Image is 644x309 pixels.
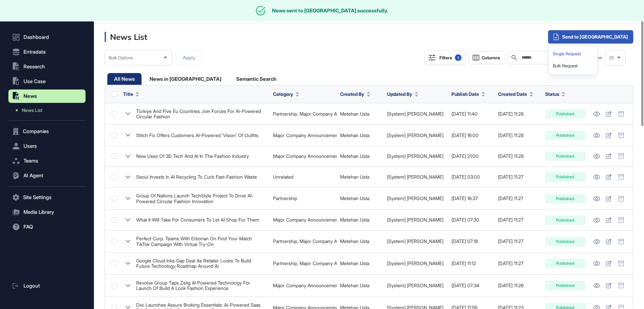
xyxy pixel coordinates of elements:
div: Revolve Group Taps Zelig AI Powered Technology For Launch Of Build A Look Fashion Experience [136,280,266,291]
div: [DATE] 11:12 [451,261,491,266]
div: All News [107,73,142,85]
div: [DATE] 07:30 [451,217,491,223]
div: [DATE] 07:18 [451,239,491,244]
button: Columns [469,51,504,64]
div: Partnership, Major Company Announcement [273,239,333,244]
a: [System] [PERSON_NAME] [387,111,443,117]
span: Teams [23,158,38,164]
div: 1 [455,54,462,61]
div: News sent to [GEOGRAPHIC_DATA] successfully. [272,8,388,14]
div: Partnership, Major Company Announcement [273,261,333,266]
div: Stitch Fix Offers Customers AI-Powered ‘Vision’ Of Outfits [136,133,258,138]
a: Metehan Usta [340,238,369,244]
span: 25 [609,55,614,60]
div: Filters [439,54,462,61]
a: Metehan Usta [340,217,369,223]
span: News [23,94,37,99]
div: Published [545,131,585,140]
button: Entradata [8,45,86,59]
div: [DATE] 11:28 [498,111,538,117]
div: [DATE] 11:27 [498,217,538,223]
div: [DATE] 11:27 [498,239,538,244]
div: Send to [GEOGRAPHIC_DATA] [548,30,633,44]
div: [DATE] 16:00 [451,133,491,138]
a: Metehan Usta [340,283,369,288]
a: [System] [PERSON_NAME] [387,195,443,201]
div: Published [545,172,585,182]
button: Media Library [8,205,86,219]
button: Users [8,139,86,153]
div: New Uses Of 3D Tech And AI In The Fashion Industry [136,153,249,159]
div: News in [GEOGRAPHIC_DATA] [143,73,228,85]
div: Semantic Search [229,73,283,85]
div: Bulk Request [551,60,595,72]
span: Columns [482,55,500,60]
div: Published [545,237,585,246]
button: AI Agent [8,169,86,182]
div: Unrelated [273,174,333,180]
a: Dashboard [8,30,86,44]
span: Bulk Options [109,55,133,60]
span: Media Library [23,209,54,215]
div: Published [545,259,585,268]
div: [DATE] 03:00 [451,174,491,180]
span: Dashboard [23,35,49,40]
span: Research [23,64,45,69]
span: Publish Date [451,90,479,98]
button: Created Date [498,90,533,98]
h3: News List [105,32,147,42]
div: [DATE] 11:26 [498,283,538,288]
a: Logout [8,279,86,293]
div: Published [545,215,585,225]
div: Single Request [551,48,595,60]
a: [System] [PERSON_NAME] [387,260,443,266]
button: Teams [8,154,86,168]
span: Use Case [23,79,46,84]
div: Major Company Announcement, Partnership [273,283,333,288]
button: Companies [8,125,86,138]
div: Published [545,151,585,161]
div: [DATE] 11:28 [498,133,538,138]
a: Metehan Usta [340,153,369,159]
a: [System] [PERSON_NAME] [387,174,443,180]
div: Major Company Announcement [273,133,333,138]
a: Metehan Usta [340,111,369,117]
a: [System] [PERSON_NAME] [387,283,443,288]
button: Use Case [8,75,86,88]
span: Companies [23,129,49,134]
div: [DATE] 11:40 [451,111,491,117]
div: [DATE] 11:27 [498,174,538,180]
span: Updated By [387,90,412,98]
div: [DATE] 11:27 [498,261,538,266]
a: Metehan Usta [340,174,369,180]
button: FAQ [8,220,86,234]
span: FAQ [23,224,33,230]
span: Created Date [498,90,527,98]
a: [System] [PERSON_NAME] [387,217,443,223]
button: Updated By [387,90,418,98]
div: Partnership [273,196,333,201]
button: Filters1 [424,50,466,65]
div: Partnership, Major Company Announcement [273,111,333,117]
a: Metehan Usta [340,260,369,266]
button: Research [8,60,86,73]
button: News [8,89,86,103]
span: AI Agent [23,173,43,178]
div: Group Of Nations Launch TechStyle Project To Drive AI-Powered Circular Fashion Innovation [136,193,266,204]
button: Category [273,90,299,98]
div: [DATE] 21:00 [451,153,491,159]
div: Türkiye And Five Eu Countries Join Forces For Ai-Powered Circular Fashion [136,109,266,120]
div: [DATE] 16:37 [451,196,491,201]
span: Users [23,143,37,149]
div: [DATE] 11:28 [498,153,538,159]
div: Google Cloud Inks Gap Deal As Retailer Looks To Build Future Technology Roadmap Around Ai [136,258,266,269]
div: Published [545,281,585,290]
div: [DATE] 07:34 [451,283,491,288]
button: Status [545,90,565,98]
span: Status [545,90,559,98]
button: Created By [340,90,370,98]
div: Published [545,194,585,203]
a: News List [12,104,86,116]
span: Title [123,90,133,98]
span: Category [273,90,293,98]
